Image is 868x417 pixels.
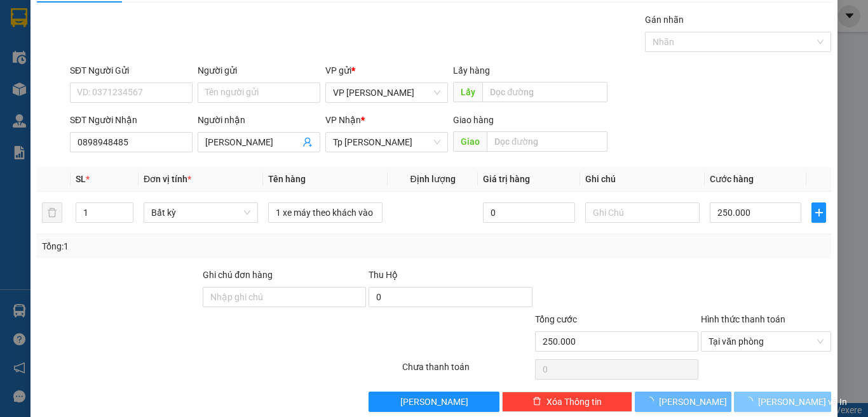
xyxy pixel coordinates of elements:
button: plus [811,202,826,223]
span: Tổng cước [535,314,577,324]
span: Cước hàng [710,174,754,184]
input: Ghi Chú [585,202,700,223]
span: [PERSON_NAME] [400,395,468,409]
input: Dọc đường [487,131,607,152]
span: Giao hàng [453,115,494,125]
span: Lấy hàng [453,65,490,76]
button: delete [42,202,62,223]
span: SL [76,174,86,184]
div: SĐT Người Gửi [70,63,193,77]
button: [PERSON_NAME] [369,392,499,412]
input: Ghi chú đơn hàng [203,287,366,307]
span: Tp Hồ Chí Minh [333,133,440,152]
span: Đơn vị tính [144,174,191,184]
div: VP gửi [325,63,448,77]
span: VP Nhận [325,115,361,125]
label: Hình thức thanh toán [701,314,785,324]
span: [PERSON_NAME] và In [758,395,847,409]
span: Lấy [453,82,482,102]
b: [DOMAIN_NAME] [107,48,175,58]
b: Gửi khách hàng [78,18,126,78]
span: VP Phan Rang [333,83,440,102]
b: [PERSON_NAME] [16,82,72,142]
input: VD: Bàn, Ghế [268,202,383,223]
span: Bất kỳ [151,203,250,222]
span: Tên hàng [268,174,306,184]
span: loading [645,397,659,406]
span: user-add [302,137,313,147]
input: Dọc đường [482,82,607,102]
div: Chưa thanh toán [401,360,534,382]
button: [PERSON_NAME] [635,392,732,412]
button: [PERSON_NAME] và In [734,392,831,412]
span: Giá trị hàng [483,174,530,184]
span: Thu Hộ [369,270,398,280]
li: (c) 2017 [107,60,175,76]
span: loading [744,397,758,406]
span: Định lượng [410,174,455,184]
th: Ghi chú [580,167,705,192]
div: Người nhận [198,113,320,127]
span: plus [812,208,825,218]
span: [PERSON_NAME] [659,395,727,409]
label: Gán nhãn [645,15,684,25]
div: SĐT Người Nhận [70,113,193,127]
label: Ghi chú đơn hàng [203,270,273,280]
input: 0 [483,202,574,223]
span: Tại văn phòng [709,332,824,351]
div: Người gửi [198,63,320,77]
div: Tổng: 1 [42,239,336,253]
img: logo.jpg [138,16,168,46]
span: Xóa Thông tin [546,395,602,409]
span: delete [532,397,541,407]
span: Giao [453,131,487,152]
button: deleteXóa Thông tin [502,392,632,412]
